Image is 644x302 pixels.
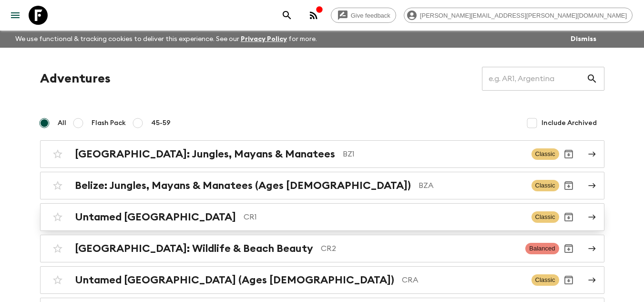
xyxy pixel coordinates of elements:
[40,140,604,168] a: [GEOGRAPHIC_DATA]: Jungles, Mayans & ManateesBZ1ClassicArchive
[559,239,578,258] button: Archive
[343,148,524,160] p: BZ1
[559,208,578,227] button: Archive
[321,243,518,254] p: CR2
[525,243,559,254] span: Balanced
[532,180,559,191] span: Classic
[402,274,524,286] p: CRA
[75,274,394,286] h2: Untamed [GEOGRAPHIC_DATA] (Ages [DEMOGRAPHIC_DATA])
[277,6,296,25] button: search adventures
[58,118,66,128] span: All
[346,12,396,19] span: Give feedback
[40,172,604,199] a: Belize: Jungles, Mayans & Manatees (Ages [DEMOGRAPHIC_DATA])BZAClassicArchive
[244,211,524,223] p: CR1
[151,118,171,128] span: 45-59
[559,271,578,290] button: Archive
[40,69,111,88] h1: Adventures
[75,242,313,255] h2: [GEOGRAPHIC_DATA]: Wildlife & Beach Beauty
[532,211,559,223] span: Classic
[404,8,633,23] div: [PERSON_NAME][EMAIL_ADDRESS][PERSON_NAME][DOMAIN_NAME]
[75,211,236,223] h2: Untamed [GEOGRAPHIC_DATA]
[331,8,396,23] a: Give feedback
[482,65,586,92] input: e.g. AR1, Argentina
[559,176,578,195] button: Archive
[415,12,632,19] span: [PERSON_NAME][EMAIL_ADDRESS][PERSON_NAME][DOMAIN_NAME]
[40,203,604,231] a: Untamed [GEOGRAPHIC_DATA]CR1ClassicArchive
[532,274,559,286] span: Classic
[92,118,126,128] span: Flash Pack
[6,6,25,25] button: menu
[241,36,287,42] a: Privacy Policy
[568,32,599,46] button: Dismiss
[75,179,411,192] h2: Belize: Jungles, Mayans & Manatees (Ages [DEMOGRAPHIC_DATA])
[419,180,524,191] p: BZA
[40,235,604,262] a: [GEOGRAPHIC_DATA]: Wildlife & Beach BeautyCR2BalancedArchive
[559,145,578,164] button: Archive
[11,31,321,48] p: We use functional & tracking cookies to deliver this experience. See our for more.
[75,148,335,160] h2: [GEOGRAPHIC_DATA]: Jungles, Mayans & Manatees
[532,148,559,160] span: Classic
[542,118,597,128] span: Include Archived
[40,266,604,294] a: Untamed [GEOGRAPHIC_DATA] (Ages [DEMOGRAPHIC_DATA])CRAClassicArchive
